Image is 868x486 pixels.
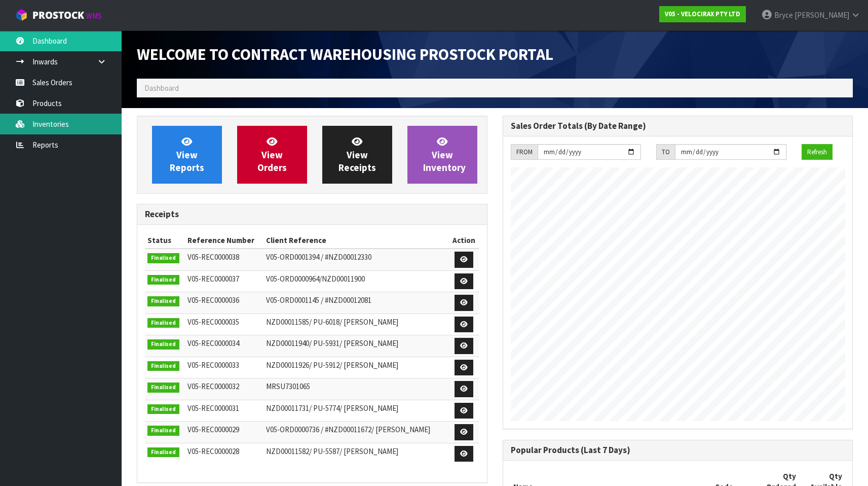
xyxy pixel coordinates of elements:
[147,296,179,306] span: Finalised
[266,295,371,305] span: V05-ORD0001145 / #NZD00012081
[147,253,179,263] span: Finalised
[407,126,477,184] a: ViewInventory
[511,445,845,455] h3: Popular Products (Last 7 Days)
[137,44,553,64] span: Welcome to Contract Warehousing ProStock Portal
[187,252,239,262] span: V05-REC0000038
[774,10,793,20] span: Bryce
[338,135,376,173] span: View Receipts
[266,446,398,456] span: NZD00011582/ PU-5587/ [PERSON_NAME]
[145,232,185,249] th: Status
[266,403,398,413] span: NZD00011731/ PU-5774/ [PERSON_NAME]
[266,425,430,434] span: V05-ORD0000736 / #NZD00011672/ [PERSON_NAME]
[257,135,287,173] span: View Orders
[187,295,239,305] span: V05-REC0000036
[423,135,466,173] span: View Inventory
[187,360,239,370] span: V05-REC0000033
[147,404,179,414] span: Finalised
[147,275,179,285] span: Finalised
[15,9,28,21] img: cube-alt.png
[185,232,263,249] th: Reference Number
[147,361,179,371] span: Finalised
[266,381,310,391] span: MRSU7301065
[147,318,179,328] span: Finalised
[263,232,448,249] th: Client Reference
[266,252,371,262] span: V05-ORD0001394 / #NZD00012330
[187,338,239,348] span: V05-REC0000034
[511,144,538,160] div: FROM
[266,317,398,327] span: NZD00011585/ PU-6018/ [PERSON_NAME]
[32,9,84,22] span: ProStock
[665,10,740,18] strong: V05 - VELOCIRAX PTY LTD
[147,339,179,350] span: Finalised
[237,126,307,184] a: ViewOrders
[187,446,239,456] span: V05-REC0000028
[266,338,398,348] span: NZD00011940/ PU-5931/ [PERSON_NAME]
[266,274,365,284] span: V05-ORD0000964/NZD00011900
[266,360,398,370] span: NZD00011926/ PU-5912/ [PERSON_NAME]
[187,317,239,327] span: V05-REC0000035
[187,403,239,413] span: V05-REC0000031
[152,126,222,184] a: ViewReports
[187,381,239,391] span: V05-REC0000032
[170,135,204,173] span: View Reports
[656,144,675,160] div: TO
[795,10,849,20] span: [PERSON_NAME]
[145,210,479,219] h3: Receipts
[511,121,845,131] h3: Sales Order Totals (By Date Range)
[144,83,179,93] span: Dashboard
[802,144,833,160] button: Refresh
[187,274,239,284] span: V05-REC0000037
[448,232,479,249] th: Action
[147,447,179,458] span: Finalised
[322,126,392,184] a: ViewReceipts
[187,425,239,434] span: V05-REC0000029
[147,426,179,436] span: Finalised
[147,383,179,393] span: Finalised
[86,11,102,21] small: WMS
